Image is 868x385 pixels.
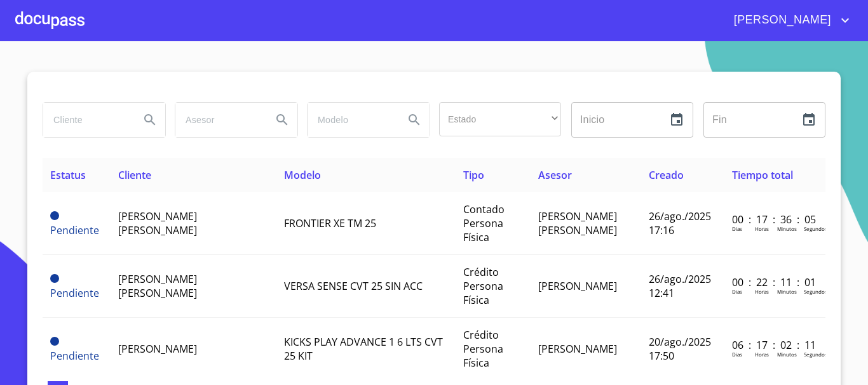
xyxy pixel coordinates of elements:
p: Segundos [804,288,827,295]
input: search [43,103,130,137]
p: Minutos [777,351,797,358]
span: 26/ago./2025 12:41 [649,272,711,300]
span: Tipo [463,168,484,182]
span: Pendiente [50,286,99,300]
span: Tiempo total [732,168,793,182]
p: Horas [755,288,769,295]
button: Search [135,105,165,135]
span: Pendiente [50,274,59,283]
input: search [308,103,394,137]
p: Minutos [777,288,797,295]
p: Dias [732,351,742,358]
span: [PERSON_NAME] [538,279,617,293]
button: account of current user [724,10,853,30]
span: Cliente [118,168,151,182]
span: Estatus [50,168,86,182]
p: 00 : 22 : 11 : 01 [732,275,818,289]
span: [PERSON_NAME] [PERSON_NAME] [118,209,197,237]
p: Dias [732,225,742,232]
p: Horas [755,225,769,232]
span: VERSA SENSE CVT 25 SIN ACC [284,279,423,293]
div: ​ [439,102,561,136]
span: FRONTIER XE TM 25 [284,216,376,230]
span: Pendiente [50,349,99,363]
span: 26/ago./2025 17:16 [649,209,711,237]
p: Minutos [777,225,797,232]
p: Dias [732,288,742,295]
button: Search [399,105,430,135]
span: Crédito Persona Física [463,328,503,370]
span: Pendiente [50,337,59,346]
span: [PERSON_NAME] [538,342,617,356]
p: Horas [755,351,769,358]
span: Contado Persona Física [463,202,505,244]
span: [PERSON_NAME] [PERSON_NAME] [118,272,197,300]
span: KICKS PLAY ADVANCE 1 6 LTS CVT 25 KIT [284,335,443,363]
span: Creado [649,168,684,182]
span: [PERSON_NAME] [118,342,197,356]
p: Segundos [804,351,827,358]
span: Pendiente [50,223,99,237]
span: Modelo [284,168,321,182]
span: [PERSON_NAME] [724,10,837,30]
p: Segundos [804,225,827,232]
span: 20/ago./2025 17:50 [649,335,711,363]
span: [PERSON_NAME] [PERSON_NAME] [538,209,617,237]
input: search [175,103,262,137]
span: Asesor [538,168,572,182]
span: Pendiente [50,211,59,220]
span: Crédito Persona Física [463,265,503,307]
p: 06 : 17 : 02 : 11 [732,338,818,352]
button: Search [267,105,297,135]
p: 00 : 17 : 36 : 05 [732,212,818,226]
